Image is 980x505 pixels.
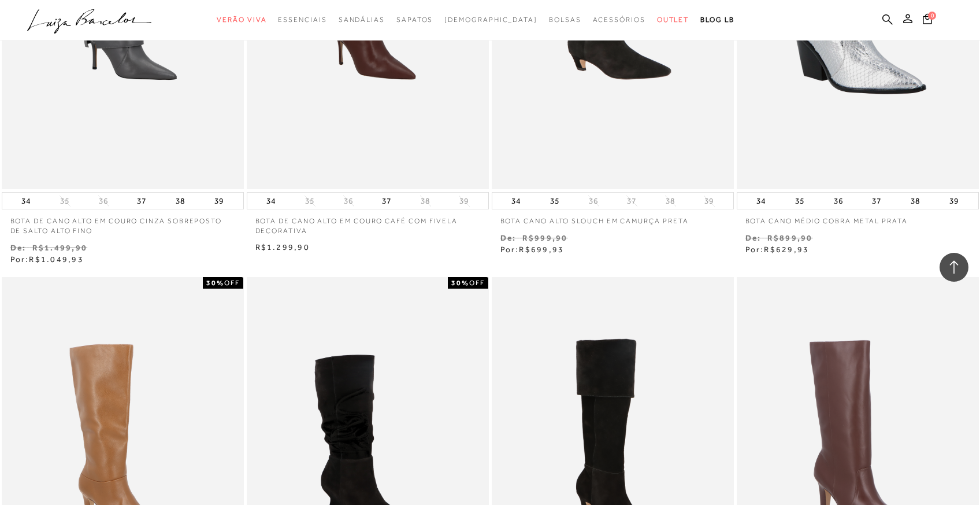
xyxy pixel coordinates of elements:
button: 35 [547,193,563,209]
a: categoryNavScreenReaderText [278,9,326,31]
button: 36 [830,193,847,209]
a: categoryNavScreenReaderText [549,9,581,31]
button: 34 [753,193,769,209]
span: Por: [745,245,810,254]
button: 35 [302,196,318,207]
button: 38 [172,193,188,209]
button: 38 [662,196,678,207]
button: 36 [340,196,357,207]
strong: 30% [451,279,469,287]
small: De: [745,233,762,242]
a: BOTA DE CANO ALTO EM COURO CAFÉ COM FIVELA DECORATIVA [247,209,489,236]
button: 38 [417,196,433,207]
a: categoryNavScreenReaderText [657,9,689,31]
a: categoryNavScreenReaderText [396,9,433,31]
button: 39 [456,196,472,207]
span: Por: [500,245,565,254]
button: 34 [263,193,279,209]
button: 37 [133,193,150,209]
button: 34 [18,193,34,209]
button: 39 [946,193,962,209]
span: Bolsas [549,16,581,24]
small: R$999,90 [522,233,568,242]
button: 37 [623,196,640,207]
button: 0 [919,13,936,28]
small: De: [500,233,517,242]
span: Sandálias [339,16,385,24]
span: Por: [10,255,84,264]
button: 38 [907,193,923,209]
span: R$699,93 [519,245,564,254]
a: BOTA CANO MÉDIO cobra metal prata [737,209,979,226]
button: 35 [57,196,73,207]
small: De: [10,243,27,252]
a: categoryNavScreenReaderText [339,9,385,31]
button: 37 [868,193,885,209]
strong: 30% [206,279,224,287]
button: 39 [211,193,227,209]
small: R$1.499,90 [32,243,87,252]
button: 35 [792,193,808,209]
a: categoryNavScreenReaderText [217,9,266,31]
span: OFF [469,279,485,287]
button: 39 [701,196,717,207]
span: OFF [224,279,240,287]
span: [DEMOGRAPHIC_DATA] [444,16,537,24]
span: Acessórios [593,16,645,24]
span: R$1.299,90 [255,242,310,252]
a: BOTA DE CANO ALTO EM COURO CINZA SOBREPOSTO DE SALTO ALTO FINO [2,209,244,236]
span: 0 [928,12,936,20]
span: R$629,93 [764,245,809,254]
small: R$899,90 [767,233,813,242]
span: Essenciais [278,16,326,24]
button: 36 [585,196,602,207]
a: categoryNavScreenReaderText [593,9,645,31]
span: BLOG LB [700,16,734,24]
span: Outlet [657,16,689,24]
span: Sapatos [396,16,433,24]
a: BLOG LB [700,9,734,31]
button: 34 [508,193,524,209]
span: R$1.049,93 [29,255,83,264]
button: 37 [378,193,395,209]
a: noSubCategoriesText [444,9,537,31]
a: BOTA CANO ALTO SLOUCH EM CAMURÇA PRETA [492,209,734,226]
button: 36 [95,196,112,207]
span: Verão Viva [217,16,266,24]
